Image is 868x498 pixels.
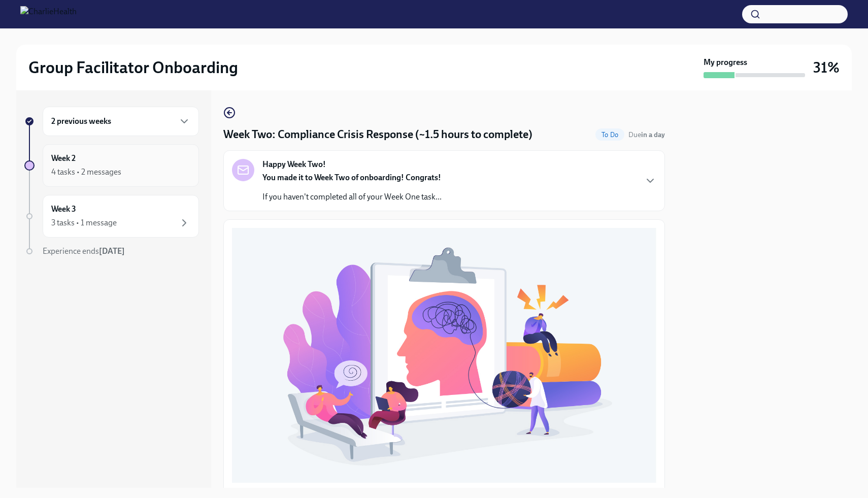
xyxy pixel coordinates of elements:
strong: My progress [704,57,747,68]
a: Week 33 tasks • 1 message [24,195,199,238]
span: August 18th, 2025 07:00 [628,130,665,140]
h4: Week Two: Compliance Crisis Response (~1.5 hours to complete) [223,127,532,142]
h6: 2 previous weeks [51,116,111,127]
div: 4 tasks • 2 messages [51,167,121,178]
p: If you haven't completed all of your Week One task... [262,191,442,203]
h6: Week 3 [51,204,76,215]
h2: Group Facilitator Onboarding [28,57,238,78]
strong: [DATE] [99,246,125,256]
strong: in a day [641,130,665,139]
span: To Do [595,131,624,139]
div: 3 tasks • 1 message [51,217,117,228]
div: 2 previous weeks [43,107,199,136]
button: Zoom image [232,228,656,483]
img: CharlieHealth [20,6,77,22]
strong: Happy Week Two! [262,159,326,170]
span: Due [628,130,665,139]
h3: 31% [813,58,840,77]
h6: Week 2 [51,153,76,164]
strong: You made it to Week Two of onboarding! Congrats! [262,173,441,182]
span: Experience ends [43,246,125,256]
a: Week 24 tasks • 2 messages [24,144,199,187]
